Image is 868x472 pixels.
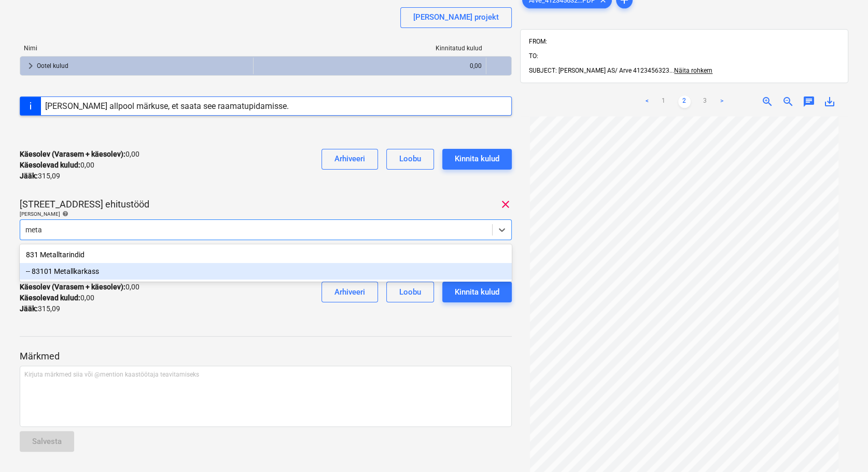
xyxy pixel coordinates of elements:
[20,211,512,217] div: [PERSON_NAME]
[455,285,499,299] div: Kinnita kulud
[24,60,37,72] span: keyboard_arrow_right
[20,283,125,291] strong: Käesolev (Varasem + käesolev) :
[386,282,434,302] button: Loobu
[20,293,94,303] p: 0,00
[400,7,512,28] button: [PERSON_NAME] projekt
[823,95,836,108] span: save_alt
[20,149,139,160] p: 0,00
[37,58,249,74] div: Ootel kulud
[455,152,499,165] div: Kinnita kulud
[20,198,149,211] p: [STREET_ADDRESS] ehitustööd
[20,171,60,182] p: 315,09
[529,52,538,60] span: TO:
[529,67,669,74] span: SUBJECT: [PERSON_NAME] AS/ Arve 4123456323
[674,67,712,74] span: Näita rohkem
[20,263,512,280] div: -- 83101 Metallkarkass
[20,172,38,180] strong: Jääk :
[20,45,254,52] div: Nimi
[334,285,365,299] div: Arhiveeri
[20,160,94,171] p: 0,00
[20,161,80,169] strong: Käesolevad kulud :
[20,294,80,302] strong: Käesolevad kulud :
[699,95,711,108] a: Page 3
[782,95,794,108] span: zoom_out
[334,152,365,165] div: Arhiveeri
[45,101,289,111] div: [PERSON_NAME] allpool märkuse, et saata see raamatupidamisse.
[413,10,499,24] div: [PERSON_NAME] projekt
[386,149,434,170] button: Loobu
[321,149,378,170] button: Arhiveeri
[678,95,691,108] a: Page 2 is your current page
[399,152,421,165] div: Loobu
[641,95,653,108] a: Previous page
[716,95,728,108] a: Next page
[20,150,125,158] strong: Käesolev (Varasem + käesolev) :
[254,45,487,52] div: Kinnitatud kulud
[258,58,482,74] div: 0,00
[20,304,38,313] strong: Jääk :
[529,38,547,45] span: FROM:
[20,282,139,293] p: 0,00
[657,95,670,108] a: Page 1
[399,285,421,299] div: Loobu
[321,282,378,302] button: Arhiveeri
[20,246,512,263] div: 831 Metalltarindid
[499,198,512,211] span: clear
[816,422,868,472] iframe: Chat Widget
[669,67,712,74] span: ...
[442,282,512,302] button: Kinnita kulud
[20,350,512,363] p: Märkmed
[20,303,60,314] p: 315,09
[761,95,774,108] span: zoom_in
[60,211,68,217] span: help
[442,149,512,170] button: Kinnita kulud
[803,95,815,108] span: chat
